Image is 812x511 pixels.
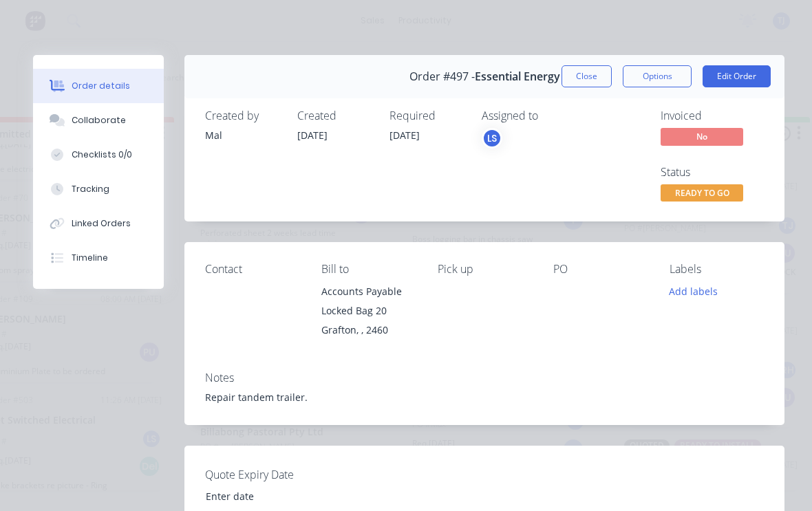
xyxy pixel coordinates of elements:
[297,129,328,142] span: [DATE]
[409,70,475,83] span: Order #497 -
[661,109,764,122] div: Invoiced
[205,109,281,122] div: Created by
[33,103,164,138] button: Collaborate
[389,129,420,142] span: [DATE]
[661,166,764,179] div: Status
[562,65,612,87] button: Close
[72,114,126,127] div: Collaborate
[661,184,743,202] span: READY TO GO
[205,371,764,384] div: Notes
[482,128,502,149] button: LS
[661,128,743,145] span: No
[196,486,367,507] input: Enter date
[662,282,725,301] button: Add labels
[205,128,281,142] div: Mal
[321,282,416,320] div: Accounts Payable Locked Bag 20
[72,252,108,264] div: Timeline
[297,109,373,122] div: Created
[703,65,771,87] button: Edit Order
[72,80,130,92] div: Order details
[72,217,131,230] div: Linked Orders
[438,263,532,276] div: Pick up
[33,69,164,103] button: Order details
[33,172,164,206] button: Tracking
[205,466,377,483] label: Quote Expiry Date
[205,263,299,276] div: Contact
[553,263,648,276] div: PO
[33,241,164,275] button: Timeline
[623,65,692,87] button: Options
[321,320,416,340] div: Grafton, , 2460
[670,263,764,276] div: Labels
[475,70,560,83] span: Essential Energy
[72,149,132,161] div: Checklists 0/0
[389,109,465,122] div: Required
[72,183,109,195] div: Tracking
[321,282,416,340] div: Accounts Payable Locked Bag 20Grafton, , 2460
[482,109,619,122] div: Assigned to
[33,206,164,241] button: Linked Orders
[661,184,743,205] button: READY TO GO
[33,138,164,172] button: Checklists 0/0
[205,390,764,404] div: Repair tandem trailer.
[321,263,416,276] div: Bill to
